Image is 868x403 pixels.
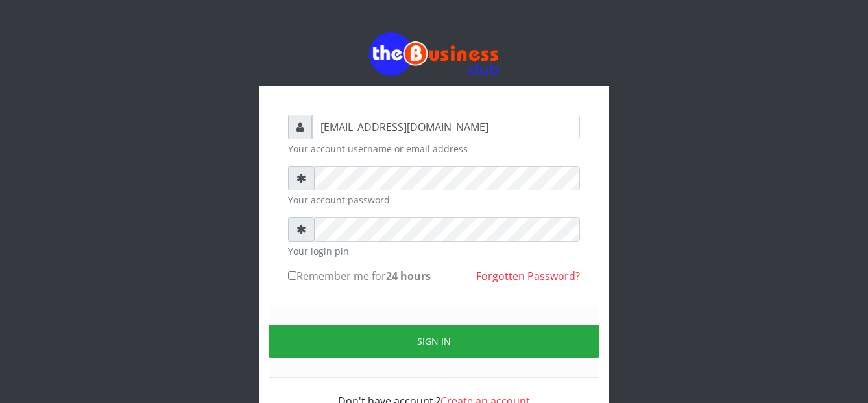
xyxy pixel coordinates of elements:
[288,193,580,207] small: Your account password
[312,115,580,139] input: Username or email address
[288,268,431,284] label: Remember me for
[476,269,580,283] a: Forgotten Password?
[269,325,599,358] button: Sign in
[288,244,580,258] small: Your login pin
[386,269,431,283] b: 24 hours
[288,271,296,280] input: Remember me for24 hours
[288,142,580,155] small: Your account username or email address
